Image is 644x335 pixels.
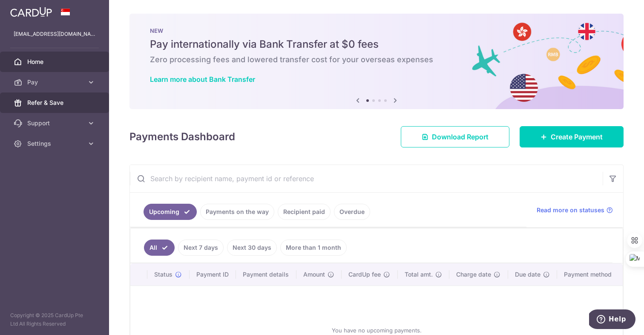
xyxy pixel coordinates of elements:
[14,30,95,38] p: [EMAIL_ADDRESS][DOMAIN_NAME]
[456,270,491,279] span: Charge date
[551,132,603,142] span: Create Payment
[150,27,603,34] p: NEW
[10,7,52,17] img: CardUp
[401,126,509,147] a: Download Report
[303,270,325,279] span: Amount
[27,119,83,127] span: Support
[405,270,433,279] span: Total amt.
[557,263,623,286] th: Payment method
[27,58,83,66] span: Home
[154,270,172,279] span: Status
[178,240,224,256] a: Next 7 days
[200,204,274,220] a: Payments on the way
[144,240,175,256] a: All
[27,139,83,148] span: Settings
[348,270,381,279] span: CardUp fee
[520,126,624,147] a: Create Payment
[537,206,604,214] span: Read more on statuses
[150,38,603,51] h5: Pay internationally via Bank Transfer at $0 fees
[278,204,331,220] a: Recipient paid
[150,55,603,65] h6: Zero processing fees and lowered transfer cost for your overseas expenses
[129,14,624,109] img: Bank transfer banner
[130,165,603,192] input: Search by recipient name, payment id or reference
[334,204,370,220] a: Overdue
[144,204,197,220] a: Upcoming
[432,132,489,142] span: Download Report
[150,75,255,84] a: Learn more about Bank Transfer
[236,263,296,286] th: Payment details
[27,78,83,87] span: Pay
[280,240,347,256] a: More than 1 month
[227,240,277,256] a: Next 30 days
[27,98,83,107] span: Refer & Save
[589,309,635,331] iframe: Opens a widget where you can find more information
[537,206,613,214] a: Read more on statuses
[190,263,236,286] th: Payment ID
[515,270,540,279] span: Due date
[129,129,235,144] h4: Payments Dashboard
